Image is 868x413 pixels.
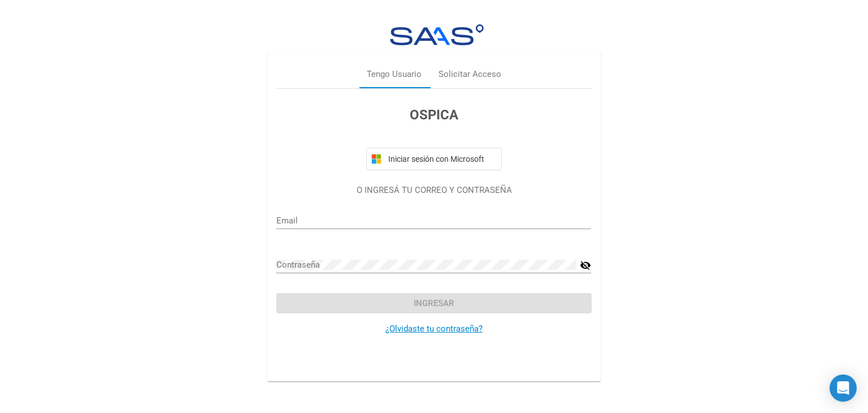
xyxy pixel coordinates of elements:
[276,293,591,313] button: Ingresar
[830,375,857,402] div: Open Intercom Messenger
[386,154,497,164] span: Iniciar sesión con Microsoft
[385,324,483,334] a: ¿Olvidaste tu contraseña?
[580,259,591,272] mat-icon: visibility_off
[414,298,454,308] span: Ingresar
[367,68,422,81] div: Tengo Usuario
[366,148,502,170] button: Iniciar sesión con Microsoft
[276,184,591,197] p: O INGRESÁ TU CORREO Y CONTRASEÑA
[276,105,591,125] h3: OSPICA
[439,68,501,81] div: Solicitar Acceso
